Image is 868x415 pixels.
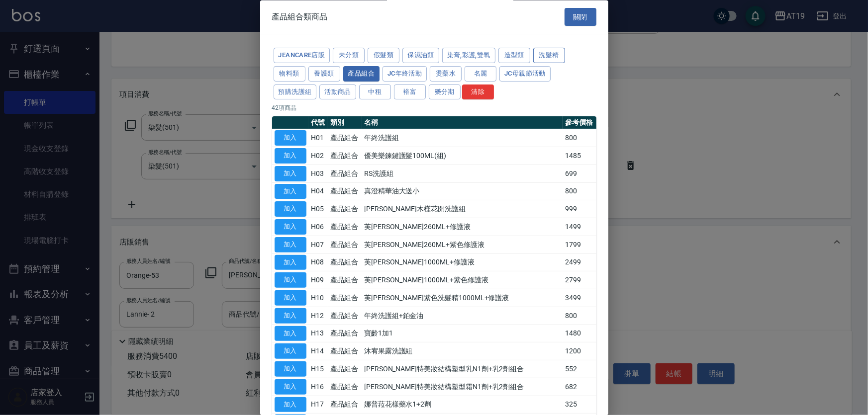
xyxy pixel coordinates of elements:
[430,66,462,82] button: 燙藥水
[563,271,596,289] td: 2799
[328,360,362,378] td: 產品組合
[499,66,551,82] button: JC母親節活動
[362,289,563,307] td: 芙[PERSON_NAME]紫色洗髮精1000ML+修護液
[362,307,563,325] td: 年終洗護組+鉑金油
[563,325,596,343] td: 1480
[309,236,328,254] td: H07
[275,273,306,288] button: 加入
[362,378,563,396] td: [PERSON_NAME]特美妝結構塑型霜N1劑+乳2劑組合
[328,129,362,147] td: 產品組合
[362,129,563,147] td: 年終洗護組
[362,117,563,130] th: 名稱
[328,378,362,396] td: 產品組合
[563,378,596,396] td: 682
[275,237,306,252] button: 加入
[309,289,328,307] td: H10
[275,379,306,395] button: 加入
[309,325,328,343] td: H13
[563,307,596,325] td: 800
[309,396,328,414] td: H17
[442,48,495,64] button: 染膏,彩護,雙氧
[275,291,306,306] button: 加入
[275,308,306,324] button: 加入
[275,184,306,199] button: 加入
[328,165,362,183] td: 產品組合
[563,117,596,130] th: 參考價格
[328,342,362,360] td: 產品組合
[309,378,328,396] td: H16
[565,8,596,26] button: 關閉
[308,66,340,82] button: 養護類
[402,48,439,64] button: 保濕油類
[563,200,596,218] td: 999
[328,325,362,343] td: 產品組合
[275,202,306,217] button: 加入
[362,271,563,289] td: 芙[PERSON_NAME]1000ML+紫色修護液
[275,220,306,235] button: 加入
[328,218,362,236] td: 產品組合
[275,255,306,270] button: 加入
[275,397,306,413] button: 加入
[275,149,306,164] button: 加入
[272,12,328,22] span: 產品組合類商品
[362,147,563,165] td: 優美樂鍊鍵護髮100ML(組)
[343,66,380,82] button: 產品組合
[275,344,306,359] button: 加入
[309,147,328,165] td: H02
[328,254,362,272] td: 產品組合
[275,362,306,377] button: 加入
[275,326,306,341] button: 加入
[563,342,596,360] td: 1200
[309,218,328,236] td: H06
[328,307,362,325] td: 產品組合
[498,48,530,64] button: 造型類
[328,183,362,201] td: 產品組合
[563,129,596,147] td: 800
[274,48,330,64] button: JeanCare店販
[309,360,328,378] td: H15
[563,147,596,165] td: 1485
[362,360,563,378] td: [PERSON_NAME]特美妝結構塑型乳N1劑+乳2劑組合
[328,236,362,254] td: 產品組合
[275,131,306,146] button: 加入
[563,396,596,414] td: 325
[309,165,328,183] td: H03
[272,104,596,113] p: 42 項商品
[533,48,565,64] button: 洗髮精
[563,289,596,307] td: 3499
[359,84,391,100] button: 中租
[274,66,305,82] button: 物料類
[362,183,563,201] td: 真澄精華油大送小
[309,200,328,218] td: H05
[394,84,426,100] button: 裕富
[465,66,496,82] button: 名麗
[563,236,596,254] td: 1799
[462,84,494,100] button: 清除
[362,342,563,360] td: 沐宥果露洗護組
[328,200,362,218] td: 產品組合
[563,165,596,183] td: 699
[362,165,563,183] td: RS洗護組
[383,66,427,82] button: JC年終活動
[362,200,563,218] td: [PERSON_NAME]木槿花開洗護組
[362,325,563,343] td: 寶齡1加1
[333,48,365,64] button: 未分類
[563,254,596,272] td: 2499
[309,271,328,289] td: H09
[563,183,596,201] td: 800
[328,271,362,289] td: 產品組合
[362,236,563,254] td: 芙[PERSON_NAME]260ML+紫色修護液
[563,218,596,236] td: 1499
[429,84,461,100] button: 樂分期
[309,129,328,147] td: H01
[309,117,328,130] th: 代號
[368,48,399,64] button: 假髮類
[328,117,362,130] th: 類別
[274,84,317,100] button: 預購洗護組
[328,289,362,307] td: 產品組合
[362,218,563,236] td: 芙[PERSON_NAME]260ML+修護液
[275,166,306,181] button: 加入
[309,183,328,201] td: H04
[328,396,362,414] td: 產品組合
[319,84,356,100] button: 活動商品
